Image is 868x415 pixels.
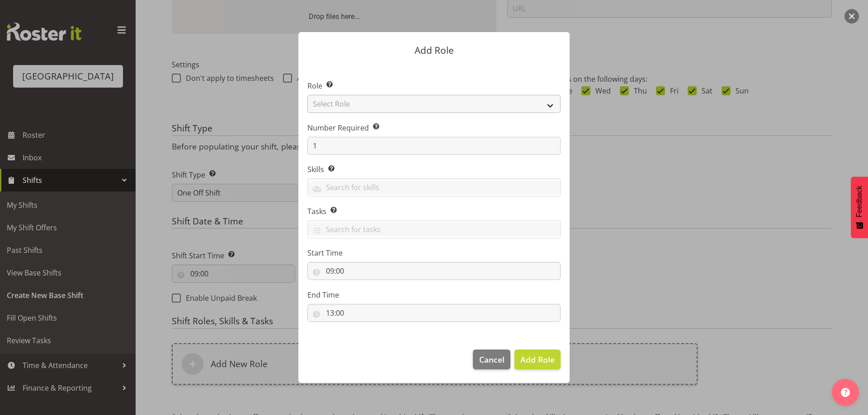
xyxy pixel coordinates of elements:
label: End Time [307,289,561,300]
p: Add Role [307,46,561,55]
input: Click to select... [307,304,561,322]
button: Feedback - Show survey [851,177,868,238]
img: help-xxl-2.png [841,388,850,397]
input: Search for skills [308,181,560,195]
label: Number Required [307,122,561,133]
span: Add Role [520,354,555,365]
input: Click to select... [307,262,561,280]
label: Start Time [307,247,561,258]
span: Feedback [855,186,863,217]
label: Role [307,80,561,91]
label: Tasks [307,206,561,217]
button: Cancel [473,350,510,369]
label: Skills [307,164,561,175]
span: Cancel [479,354,505,365]
button: Add Role [514,350,561,369]
input: Search for tasks [308,222,560,236]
